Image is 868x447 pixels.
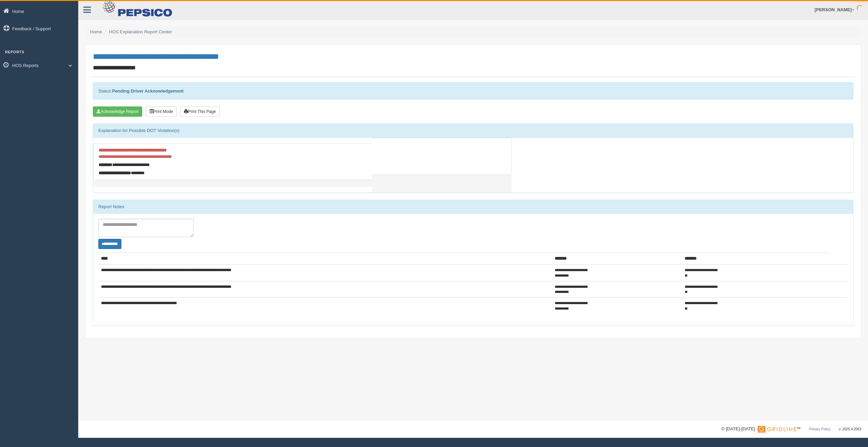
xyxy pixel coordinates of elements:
div: Explanation for Possible DOT Violation(s) [93,124,853,137]
div: © [DATE]-[DATE] - ™ [721,426,861,433]
span: v. 2025.4.2063 [839,427,861,431]
div: Report Notes [93,200,853,214]
img: Gridline [758,426,796,433]
button: Print This Page [180,106,220,117]
button: Print Mode [146,106,177,117]
strong: Pending Driver Acknowledgement [112,88,183,94]
div: Status: [93,82,853,100]
button: Acknowledge Receipt [93,106,142,117]
a: Privacy Policy [809,427,830,431]
a: Home [90,29,102,34]
a: HOS Explanation Report Center [109,29,172,34]
button: Change Filter Options [98,239,121,249]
